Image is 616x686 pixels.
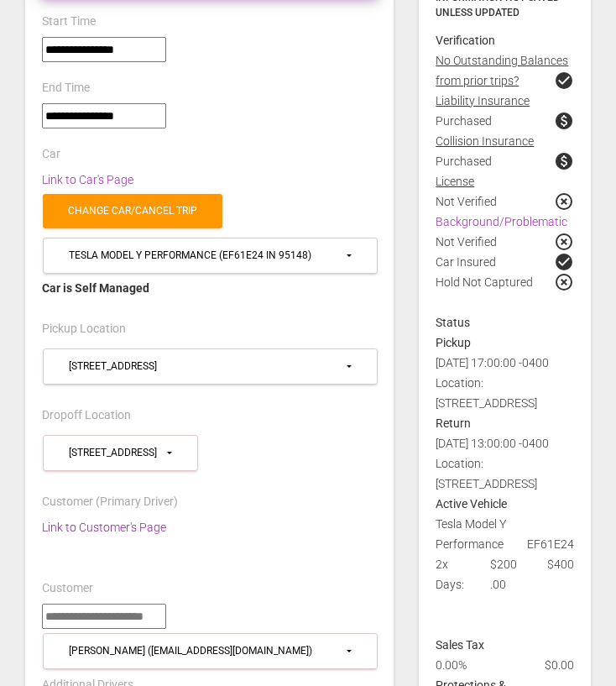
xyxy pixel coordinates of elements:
[423,111,587,131] div: Purchased
[69,359,344,374] div: [STREET_ADDRESS]
[423,191,587,212] div: Not Verified
[436,416,471,430] strong: Return
[423,232,587,252] div: Not Verified
[554,151,574,171] span: paid
[42,146,60,163] label: Car
[69,644,344,658] div: [PERSON_NAME] ([EMAIL_ADDRESS][DOMAIN_NAME])
[436,34,495,47] strong: Verification
[69,249,344,263] div: Tesla Model Y Performance (EF61E24 in 95148)
[42,407,131,424] label: Dropoff Location
[436,497,507,511] strong: Active Vehicle
[42,521,166,534] a: Link to Customer's Page
[423,655,532,675] div: 0.00%
[554,232,574,252] span: highlight_off
[43,194,222,228] a: Change car/cancel trip
[42,580,93,597] label: Customer
[42,278,377,298] div: Car is Self Managed
[423,272,587,312] div: Hold Not Captured
[436,134,534,148] u: Collision Insurance
[43,238,378,274] button: Tesla Model Y Performance (EF61E24 in 95148)
[423,252,587,272] div: Car Insured
[478,554,532,594] div: $200.00
[436,356,549,410] span: [DATE] 17:00:00 -0400 Location: [STREET_ADDRESS]
[436,94,530,107] u: Liability Insurance
[43,348,378,385] button: 3204 Corbal Court (95148)
[554,272,574,292] span: highlight_off
[42,494,178,511] label: Customer (Primary Driver)
[547,554,574,574] span: $400
[423,554,478,594] div: 2x Days:
[69,446,164,460] div: [STREET_ADDRESS]
[42,173,133,186] a: Link to Car's Page
[554,191,574,212] span: highlight_off
[554,71,574,91] span: check_circle
[436,215,567,228] a: Background/Problematic
[43,435,198,471] button: 3204 Corbal Court (95148)
[42,13,96,30] label: Start Time
[423,151,587,171] div: Purchased
[527,534,574,554] span: EF61E24
[43,633,378,669] button: Joshua McAlister (steel7092@gmail.com)
[436,54,568,87] u: No Outstanding Balances from prior trips?
[42,321,126,338] label: Pickup Location
[554,111,574,131] span: paid
[436,638,484,652] strong: Sales Tax
[554,252,574,272] span: check_circle
[436,336,471,349] strong: Pickup
[436,316,470,329] strong: Status
[436,437,549,490] span: [DATE] 13:00:00 -0400 Location: [STREET_ADDRESS]
[436,175,474,188] u: License
[42,80,90,97] label: End Time
[423,514,587,554] div: Tesla Model Y Performance
[545,655,574,675] span: $0.00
